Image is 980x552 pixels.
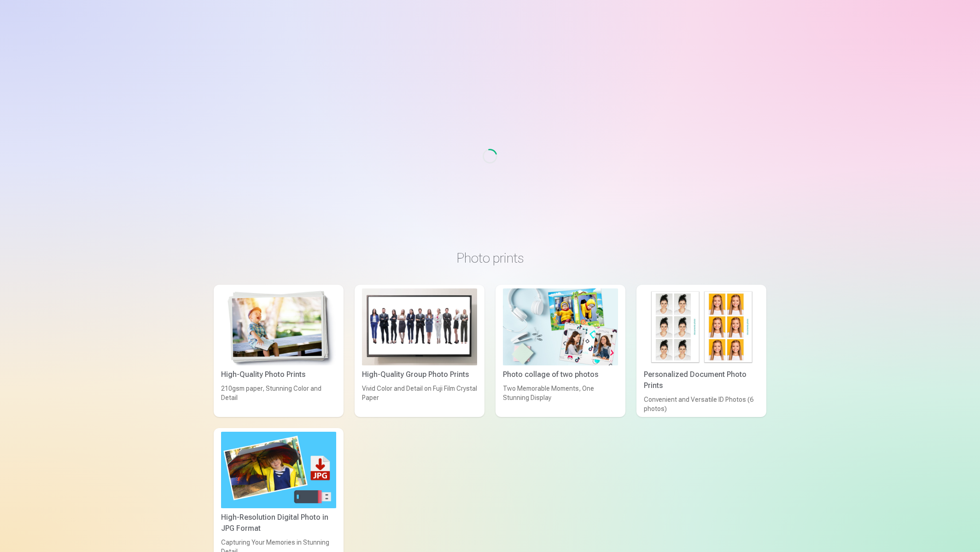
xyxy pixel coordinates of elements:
[217,384,340,413] div: 210gsm paper, Stunning Color and Detail
[499,369,622,380] div: Photo collage of two photos
[499,384,622,413] div: Two Memorable Moments, One Stunning Display
[358,384,481,413] div: Vivid Color and Detail on Fuji Film Crystal Paper
[214,285,344,417] a: High-Quality Photo PrintsHigh-Quality Photo Prints210gsm paper, Stunning Color and Detail
[221,250,759,266] h3: Photo prints
[640,369,763,391] div: Personalized Document Photo Prints
[644,288,759,365] img: Personalized Document Photo Prints
[496,285,625,417] a: Photo collage of two photosPhoto collage of two photosTwo Memorable Moments, One Stunning Display
[221,288,336,365] img: High-Quality Photo Prints
[217,512,340,534] div: High-Resolution Digital Photo in JPG Format
[358,369,481,380] div: High-Quality Group Photo Prints
[217,369,340,380] div: High-Quality Photo Prints
[221,432,336,509] img: High-Resolution Digital Photo in JPG Format
[640,395,763,413] div: Convenient and Versatile ID Photos (6 photos)
[636,285,766,417] a: Personalized Document Photo PrintsPersonalized Document Photo PrintsConvenient and Versatile ID P...
[355,285,484,417] a: High-Quality Group Photo PrintsHigh-Quality Group Photo PrintsVivid Color and Detail on Fuji Film...
[362,288,477,365] img: High-Quality Group Photo Prints
[503,288,618,365] img: Photo collage of two photos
